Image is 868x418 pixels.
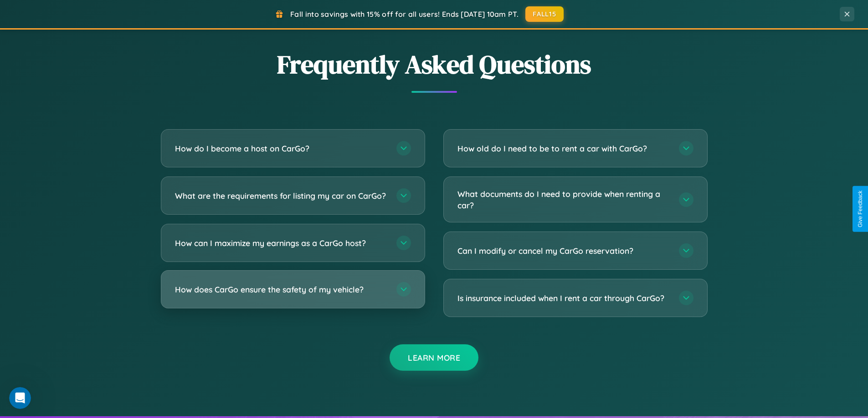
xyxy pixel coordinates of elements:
[175,190,387,201] h3: What are the requirements for listing my car on CarGo?
[457,188,670,211] h3: What documents do I need to provide when renting a car?
[175,237,387,249] h3: How can I maximize my earnings as a CarGo host?
[175,284,387,295] h3: How does CarGo ensure the safety of my vehicle?
[290,10,519,19] span: Fall into savings with 15% off for all users! Ends [DATE] 10am PT.
[457,143,670,154] h3: How old do I need to be to rent a car with CarGo?
[525,6,564,22] button: FALL15
[161,47,708,82] h2: Frequently Asked Questions
[390,344,478,371] button: Learn More
[457,292,670,304] h3: Is insurance included when I rent a car through CarGo?
[175,143,387,154] h3: How do I become a host on CarGo?
[9,387,31,409] iframe: Intercom live chat
[457,245,670,257] h3: Can I modify or cancel my CarGo reservation?
[857,191,863,227] div: Give Feedback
